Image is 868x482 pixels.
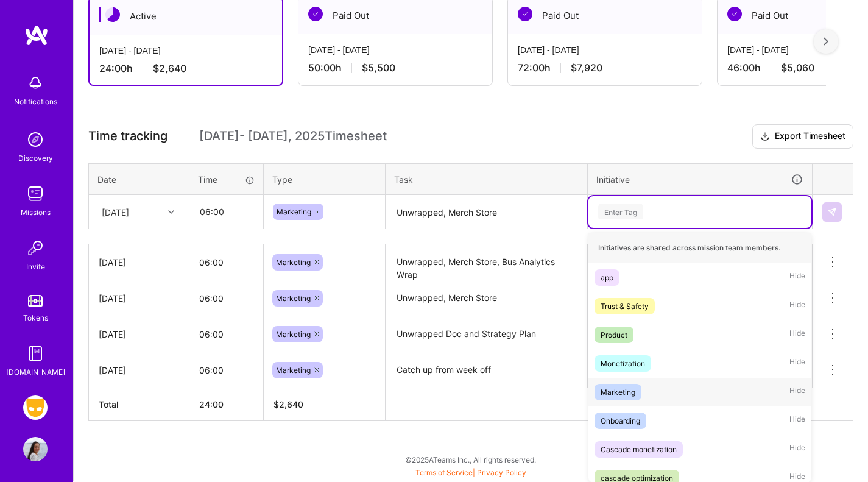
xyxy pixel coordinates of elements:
span: $2,640 [153,62,186,75]
img: Paid Out [308,7,323,21]
span: Marketing [276,258,311,267]
textarea: Unwrapped Doc and Strategy Plan [387,317,586,351]
img: guide book [23,341,48,366]
img: discovery [23,127,48,152]
span: $5,500 [362,62,395,74]
th: Type [264,163,386,195]
a: Grindr: Product & Marketing [20,395,51,420]
div: app [601,271,613,284]
div: [DATE] [102,205,129,218]
div: [DATE] - [DATE] [308,44,482,57]
div: Invite [26,260,45,273]
button: Export Timesheet [752,124,853,149]
span: Hide [789,269,805,286]
div: Notifications [14,95,57,108]
div: Discovery [18,152,53,165]
div: 50:00 h [308,62,482,74]
div: [DOMAIN_NAME] [6,366,65,378]
textarea: Unwrapped, Merch Store [387,196,586,229]
i: icon Chevron [168,209,174,215]
span: $ 2,640 [273,399,303,409]
img: teamwork [23,182,48,206]
div: Time [198,173,255,186]
input: HH:MM [190,196,263,228]
textarea: Catch up from week off [387,353,586,387]
div: Cascade monetization [601,443,677,456]
span: $7,920 [571,62,602,74]
span: | [415,468,526,477]
th: Date [89,163,189,195]
i: icon Download [760,130,770,143]
textarea: Unwrapped, Merch Store [387,282,586,315]
input: HH:MM [189,318,263,350]
a: User Avatar [20,437,51,461]
input: HH:MM [189,282,263,314]
span: Hide [789,298,805,314]
div: [DATE] [99,364,179,377]
span: Hide [789,327,805,343]
span: Time tracking [88,129,168,144]
span: $5,060 [781,62,814,74]
th: 24:00 [189,388,264,421]
span: Hide [789,384,805,400]
div: [DATE] [99,328,179,341]
div: 72:00 h [518,62,692,74]
div: 24:00 h [99,62,272,75]
div: [DATE] [99,256,179,269]
div: Enter Tag [598,202,643,221]
img: Submit [827,207,837,217]
div: Monetization [601,357,645,370]
input: HH:MM [189,354,263,386]
span: Marketing [277,207,311,216]
div: Missions [21,206,51,219]
div: Marketing [601,386,635,399]
div: Initiative [596,172,803,186]
a: Terms of Service [415,468,473,477]
img: logo [24,24,49,46]
th: Task [386,163,588,195]
div: Product [601,328,627,341]
div: [DATE] - [DATE] [99,44,272,57]
span: Hide [789,413,805,429]
span: Hide [789,441,805,458]
input: HH:MM [189,246,263,278]
img: bell [23,71,48,95]
textarea: Unwrapped, Merch Store, Bus Analytics Wrap [387,246,586,280]
div: Onboarding [601,414,640,427]
img: User Avatar [23,437,48,461]
div: © 2025 ATeams Inc., All rights reserved. [73,444,868,475]
span: Marketing [276,294,311,303]
th: Total [89,388,189,421]
img: Paid Out [727,7,742,21]
div: Initiatives are shared across mission team members. [588,233,811,263]
div: [DATE] [99,292,179,305]
span: Marketing [276,366,311,375]
div: Trust & Safety [601,300,649,313]
img: Active [105,7,120,22]
img: Grindr: Product & Marketing [23,395,48,420]
div: Tokens [23,311,48,324]
div: [DATE] - [DATE] [518,44,692,57]
span: Marketing [276,330,311,339]
span: Hide [789,355,805,372]
a: Privacy Policy [477,468,526,477]
img: right [824,37,828,46]
img: Invite [23,236,48,260]
span: [DATE] - [DATE] , 2025 Timesheet [199,129,387,144]
img: tokens [28,295,43,307]
img: Paid Out [518,7,532,21]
